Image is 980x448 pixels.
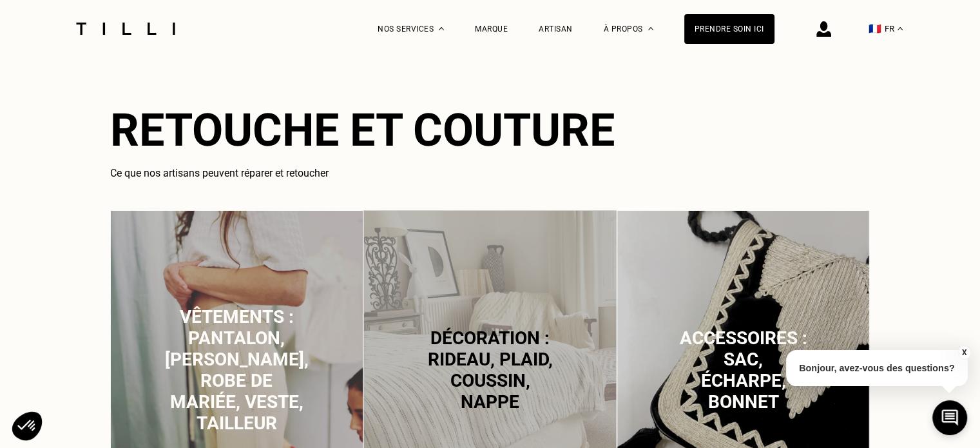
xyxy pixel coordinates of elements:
span: 🇫🇷 [869,23,881,35]
button: X [957,346,970,360]
a: Prendre soin ici [684,14,774,44]
img: Logo du service de couturière Tilli [72,23,180,35]
span: Accessoires : sac, écharpe, bonnet [680,327,807,413]
a: Marque [475,24,508,34]
span: Décoration : rideau, plaid, coussin, nappe [427,327,552,413]
img: icône connexion [816,21,831,37]
h2: Retouche et couture [110,104,870,157]
span: Vêtements : pantalon, [PERSON_NAME], robe de mariée, veste, tailleur [165,306,309,434]
p: Bonjour, avez-vous des questions? [786,350,968,386]
a: Artisan [539,24,573,34]
img: Menu déroulant à propos [648,27,653,30]
img: Menu déroulant [439,27,444,30]
img: menu déroulant [898,27,903,30]
h3: Ce que nos artisans peuvent réparer et retoucher [110,167,870,179]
